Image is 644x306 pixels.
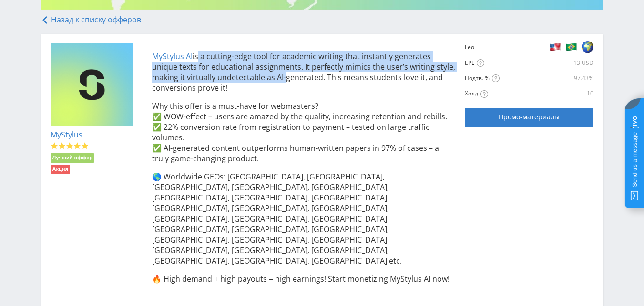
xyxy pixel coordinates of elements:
div: Холд [465,90,550,98]
a: MyStylus [51,129,82,140]
div: 13 USD [497,59,593,67]
div: Подтв. % [465,74,550,83]
img: b2e5cb7c326a8f2fba0c03a72091f869.png [549,41,561,53]
p: is a cutting-edge tool for academic writing that instantly generates unique texts for educational... [152,51,456,93]
div: EPL [465,59,495,67]
li: Лучший оффер [51,153,95,163]
a: MyStylus AI [152,51,193,62]
p: 🔥 High demand + high payouts = high earnings! Start monetizing MyStylus AI now! [152,274,456,284]
img: e836bfbd110e4da5150580c9a99ecb16.png [51,43,133,127]
span: Промо-материалы [499,113,560,121]
p: Why this offer is a must-have for webmasters? ✅ WOW-effect – users are amazed by the quality, inc... [152,101,456,164]
div: Гео [465,43,495,51]
img: 8ccb95d6cbc0ca5a259a7000f084d08e.png [582,41,593,53]
li: Акция [51,165,70,174]
div: 10 [552,90,593,97]
img: f6d4d8a03f8825964ffc357a2a065abb.png [565,41,577,53]
a: Промо-материалы [465,108,593,127]
a: Назад к списку офферов [41,14,141,25]
p: 🌎 Worldwide GEOs: [GEOGRAPHIC_DATA], [GEOGRAPHIC_DATA], [GEOGRAPHIC_DATA], [GEOGRAPHIC_DATA], [GE... [152,171,456,266]
div: 97.43% [552,74,593,82]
